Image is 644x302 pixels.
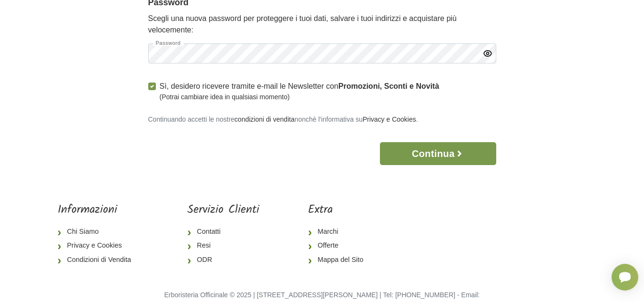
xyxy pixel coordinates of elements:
[419,203,586,237] iframe: fb:page Facebook Social Plugin
[160,92,440,102] small: (Potrai cambiare idea in qualsiasi momento)
[58,253,139,267] a: Condizioni di Vendita
[187,253,259,267] a: ODR
[58,225,139,239] a: Chi Siamo
[338,82,440,90] strong: Promozioni, Sconti e Novità
[153,41,184,46] label: Password
[160,81,440,102] label: Sì, desidero ricevere tramite e-mail le Newsletter con
[363,115,416,123] a: Privacy e Cookies
[380,142,496,165] button: Continua
[308,225,371,239] a: Marchi
[308,239,371,253] a: Offerte
[235,115,295,123] a: condizioni di vendita
[308,203,371,217] h5: Extra
[612,264,638,291] iframe: Smartsupp widget button
[308,253,371,267] a: Mappa del Sito
[187,225,259,239] a: Contatti
[148,13,496,36] p: Scegli una nuova password per proteggere i tuoi dati, salvare i tuoi indirizzi e acquistare più v...
[58,203,139,217] h5: Informazioni
[187,203,259,217] h5: Servizio Clienti
[148,115,418,123] small: Continuando accetti le nostre nonchè l'informativa su .
[187,239,259,253] a: Resi
[58,239,139,253] a: Privacy e Cookies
